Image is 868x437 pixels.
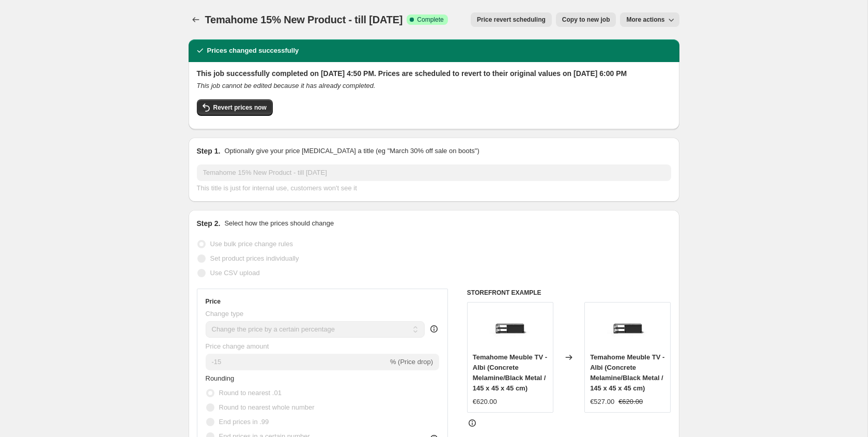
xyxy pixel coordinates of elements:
[620,12,679,27] button: More actions
[197,184,357,192] span: This title is just for internal use, customers won't see it
[473,397,497,407] div: €620.00
[205,14,403,25] span: Temahome 15% New Product - till [DATE]
[562,16,610,24] span: Copy to new job
[429,324,439,334] div: help
[206,354,388,370] input: -15
[219,403,315,411] span: Round to nearest whole number
[219,389,282,397] span: Round to nearest .01
[206,374,235,382] span: Rounding
[618,397,643,407] strike: €620.00
[213,103,267,112] span: Revert prices now
[197,68,671,79] h2: This job successfully completed on [DATE] 4:50 PM. Prices are scheduled to revert to their origin...
[206,342,269,350] span: Price change amount
[489,308,531,349] img: Temahome-Meuble-TV-Albi-145cm-Concrete-Black-00_0eef13ed-5088-4445-bd68-1ecefb62c1b5_80x.jpg
[206,310,244,318] span: Change type
[197,218,221,229] h2: Step 2.
[197,164,671,181] input: 30% off holiday sale
[626,16,664,24] span: More actions
[473,353,547,392] span: Temahome Meuble TV - Albi (Concrete Melamine/Black Metal / 145 x 45 x 45 cm)
[224,218,334,229] p: Select how the prices should change
[210,254,299,262] span: Set product prices individually
[590,397,614,407] div: €527.00
[224,146,479,156] p: Optionally give your price [MEDICAL_DATA] a title (eg "March 30% off sale on boots")
[607,308,648,349] img: Temahome-Meuble-TV-Albi-145cm-Concrete-Black-00_0eef13ed-5088-4445-bd68-1ecefb62c1b5_80x.jpg
[207,46,299,56] h2: Prices changed successfully
[477,16,546,24] span: Price revert scheduling
[197,82,376,89] i: This job cannot be edited because it has already completed.
[206,297,221,306] h3: Price
[210,269,260,277] span: Use CSV upload
[219,418,269,426] span: End prices in .99
[417,16,443,24] span: Complete
[471,12,552,27] button: Price revert scheduling
[189,12,203,27] button: Price change jobs
[390,358,433,366] span: % (Price drop)
[197,146,221,156] h2: Step 1.
[590,353,664,392] span: Temahome Meuble TV - Albi (Concrete Melamine/Black Metal / 145 x 45 x 45 cm)
[197,99,273,116] button: Revert prices now
[556,12,616,27] button: Copy to new job
[467,289,671,297] h6: STOREFRONT EXAMPLE
[210,240,293,248] span: Use bulk price change rules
